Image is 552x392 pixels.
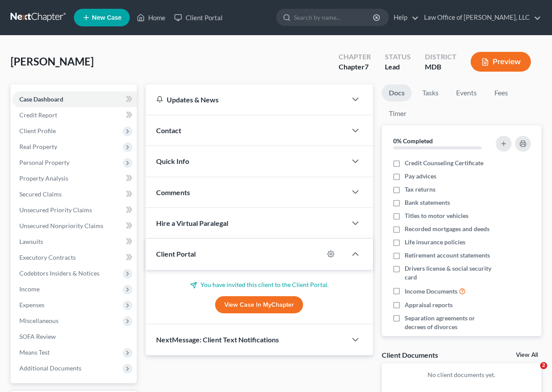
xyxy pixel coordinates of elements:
[405,264,494,282] span: Drivers license & social security card
[405,251,490,260] span: Retirement account statements
[487,84,515,102] a: Fees
[12,107,137,123] a: Credit Report
[19,95,63,103] span: Case Dashboard
[19,143,57,150] span: Real Property
[19,206,92,214] span: Unsecured Priority Claims
[449,84,484,102] a: Events
[415,84,446,102] a: Tasks
[19,190,62,198] span: Secured Claims
[405,287,457,296] span: Income Documents
[405,238,465,247] span: Life insurance policies
[385,62,411,72] div: Lead
[19,238,43,245] span: Lawsuits
[156,219,228,227] span: Hire a Virtual Paralegal
[516,352,538,358] a: View All
[405,185,435,194] span: Tax returns
[382,350,438,359] div: Client Documents
[156,250,196,258] span: Client Portal
[393,137,433,145] strong: 0% Completed
[405,211,468,220] span: Titles to motor vehicles
[389,10,419,25] a: Help
[405,198,450,207] span: Bank statements
[92,15,121,21] span: New Case
[19,348,50,356] span: Means Test
[385,52,411,62] div: Status
[19,254,76,261] span: Executory Contracts
[19,301,44,309] span: Expenses
[12,329,137,345] a: SOFA Review
[12,186,137,202] a: Secured Claims
[339,52,371,62] div: Chapter
[11,55,94,68] span: [PERSON_NAME]
[19,159,69,166] span: Personal Property
[540,362,547,369] span: 2
[156,157,189,165] span: Quick Info
[425,52,457,62] div: District
[215,296,303,314] a: View Case in MyChapter
[12,171,137,186] a: Property Analysis
[389,370,534,379] p: No client documents yet.
[382,105,413,122] a: Timer
[156,335,279,344] span: NextMessage: Client Text Notifications
[405,314,494,331] span: Separation agreements or decrees of divorces
[19,127,56,134] span: Client Profile
[425,62,457,72] div: MDB
[19,174,68,182] span: Property Analysis
[12,91,137,107] a: Case Dashboard
[12,234,137,250] a: Lawsuits
[19,364,81,372] span: Additional Documents
[170,10,227,25] a: Client Portal
[420,10,541,25] a: Law Office of [PERSON_NAME], LLC
[19,269,99,277] span: Codebtors Insiders & Notices
[156,126,181,134] span: Contact
[382,84,412,102] a: Docs
[19,285,40,293] span: Income
[19,222,103,229] span: Unsecured Nonpriority Claims
[156,280,362,289] p: You have invited this client to the Client Portal.
[19,333,56,340] span: SOFA Review
[156,95,336,104] div: Updates & News
[339,62,371,72] div: Chapter
[522,362,543,383] iframe: Intercom live chat
[12,250,137,265] a: Executory Contracts
[365,62,369,71] span: 7
[471,52,531,72] button: Preview
[19,317,58,324] span: Miscellaneous
[405,301,453,309] span: Appraisal reports
[12,202,137,218] a: Unsecured Priority Claims
[12,218,137,234] a: Unsecured Nonpriority Claims
[132,10,170,25] a: Home
[405,225,490,233] span: Recorded mortgages and deeds
[294,9,374,25] input: Search by name...
[156,188,190,196] span: Comments
[19,111,57,119] span: Credit Report
[405,172,436,181] span: Pay advices
[405,159,483,167] span: Credit Counseling Certificate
